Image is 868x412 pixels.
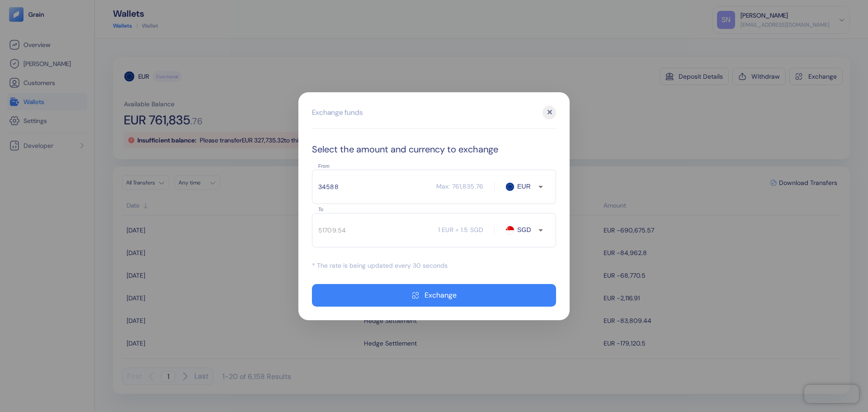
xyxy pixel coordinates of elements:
div: * The rate is being updated every 30 seconds [312,261,556,270]
div: Exchange [425,292,457,299]
button: Open [534,224,547,237]
label: From [318,163,330,170]
div: ✕ [542,106,556,119]
iframe: Chatra live chat [804,385,859,403]
button: Exchange [312,284,556,307]
label: To [318,206,323,213]
div: Select the amount and currency to exchange [312,142,556,156]
div: Exchange funds [312,107,363,118]
button: Open [534,180,547,193]
div: 1 EUR = 1.5 SGD [438,225,483,234]
div: Max: 761,835.76 [436,182,483,191]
